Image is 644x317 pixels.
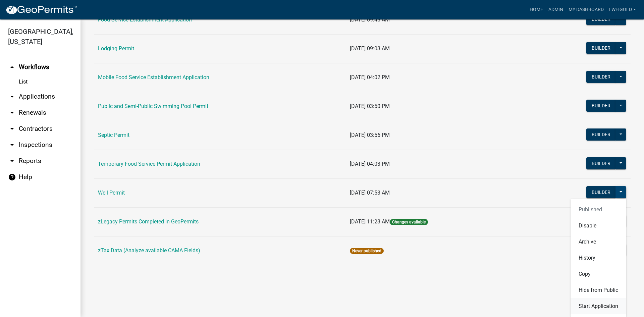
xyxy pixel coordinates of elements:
[350,103,390,109] span: [DATE] 03:50 PM
[586,13,616,25] button: Builder
[566,3,606,16] a: My Dashboard
[571,298,626,314] button: Start Application
[586,128,616,141] button: Builder
[8,173,16,181] i: help
[98,218,199,225] a: zLegacy Permits Completed in GeoPermits
[8,93,16,101] i: arrow_drop_down
[98,45,134,52] a: Lodging Permit
[571,282,626,298] button: Hide from Public
[606,3,639,16] a: lweigold
[350,248,384,254] span: Never published
[8,157,16,165] i: arrow_drop_down
[527,3,546,16] a: Home
[98,132,129,138] a: Septic Permit
[571,250,626,266] button: History
[98,16,192,23] a: Food Service Establishment Application
[98,190,125,196] a: Well Permit
[350,16,390,23] span: [DATE] 09:48 AM
[98,247,200,254] a: zTax Data (Analyze available CAMA Fields)
[8,63,16,71] i: arrow_drop_up
[98,161,200,167] a: Temporary Food Service Permit Application
[546,3,566,16] a: Admin
[350,45,390,52] span: [DATE] 09:03 AM
[586,71,616,83] button: Builder
[98,103,208,109] a: Public and Semi-Public Swimming Pool Permit
[390,219,428,225] span: Changes available
[571,234,626,250] button: Archive
[98,74,209,81] a: Mobile Food Service Establishment Application
[8,125,16,133] i: arrow_drop_down
[586,42,616,54] button: Builder
[586,186,616,198] button: Builder
[571,266,626,282] button: Copy
[350,218,390,225] span: [DATE] 11:23 AM
[586,157,616,169] button: Builder
[350,132,390,138] span: [DATE] 03:56 PM
[350,161,390,167] span: [DATE] 04:03 PM
[8,141,16,149] i: arrow_drop_down
[586,100,616,112] button: Builder
[350,190,390,196] span: [DATE] 07:53 AM
[8,109,16,117] i: arrow_drop_down
[571,218,626,234] button: Disable
[350,74,390,81] span: [DATE] 04:02 PM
